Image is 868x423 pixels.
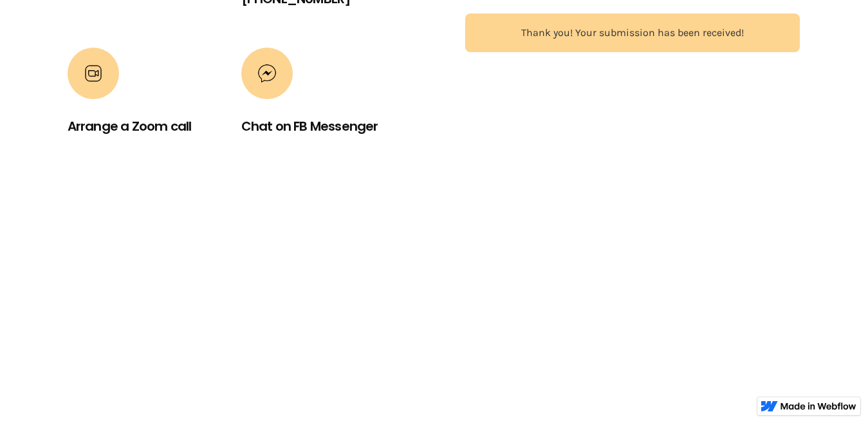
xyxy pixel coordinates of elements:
[478,26,787,39] div: Thank you! Your submission has been received!
[68,48,231,147] a: Arrange a Zoom call
[241,48,405,147] a: Link to connect with Facebook MessengerChat on FB Messenger
[257,64,277,83] img: Link to connect with Facebook Messenger
[68,118,192,134] h3: Arrange a Zoom call
[464,12,801,53] div: Contact Form success
[241,118,378,134] h3: Chat on FB Messenger
[780,402,856,410] img: Made in Webflow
